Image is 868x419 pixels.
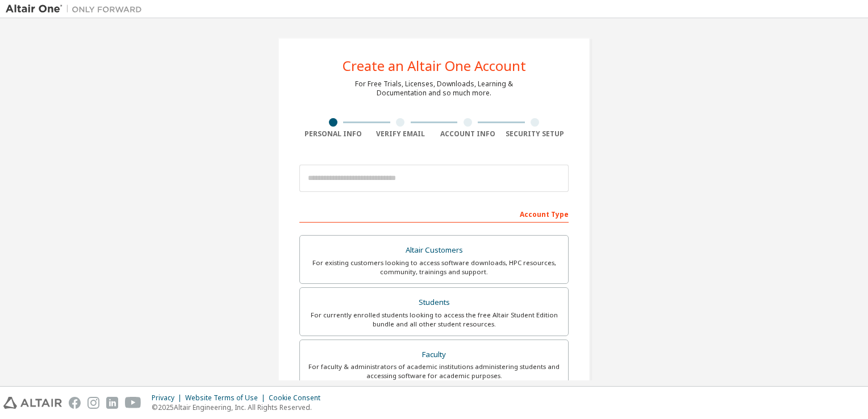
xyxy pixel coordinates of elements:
[307,347,561,363] div: Faculty
[367,129,435,139] div: Verify Email
[355,79,513,98] div: For Free Trials, Licenses, Downloads, Learning & Documentation and so much more.
[87,397,99,409] img: instagram.svg
[434,129,502,139] div: Account Info
[152,403,327,412] p: © 2025 Altair Engineering, Inc. All Rights Reserved.
[307,242,561,258] div: Altair Customers
[299,129,367,139] div: Personal Info
[343,59,526,73] div: Create an Altair One Account
[299,204,569,223] div: Account Type
[269,393,327,403] div: Cookie Consent
[69,397,81,409] img: facebook.svg
[6,3,148,15] img: Altair One
[307,295,561,311] div: Students
[307,311,561,329] div: For currently enrolled students looking to access the free Altair Student Edition bundle and all ...
[3,397,62,409] img: altair_logo.svg
[106,397,118,409] img: linkedin.svg
[185,393,269,403] div: Website Terms of Use
[152,393,185,403] div: Privacy
[307,258,561,276] div: For existing customers looking to access software downloads, HPC resources, community, trainings ...
[502,129,569,139] div: Security Setup
[125,397,141,409] img: youtube.svg
[307,362,561,380] div: For faculty & administrators of academic institutions administering students and accessing softwa...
